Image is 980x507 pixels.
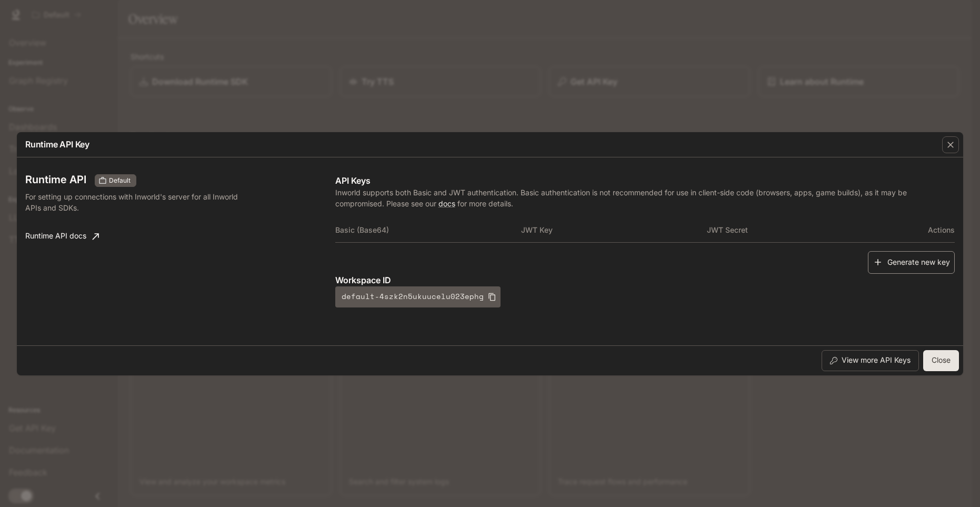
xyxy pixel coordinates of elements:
span: Default [105,176,135,185]
button: Close [923,350,959,371]
div: These keys will apply to your current workspace only [95,174,136,187]
p: Inworld supports both Basic and JWT authentication. Basic authentication is not recommended for u... [335,187,955,209]
th: JWT Secret [707,217,893,243]
th: JWT Key [521,217,707,243]
p: Workspace ID [335,274,955,286]
th: Basic (Base64) [335,217,521,243]
p: API Keys [335,174,955,187]
th: Actions [893,217,955,243]
p: For setting up connections with Inworld's server for all Inworld APIs and SDKs. [25,191,251,213]
h3: Runtime API [25,174,86,185]
a: Runtime API docs [21,226,103,247]
p: Runtime API Key [25,138,89,151]
a: docs [438,199,455,208]
button: default-4szk2n5ukuucelu023ephg [335,286,501,307]
button: View more API Keys [822,350,919,371]
button: Generate new key [868,251,955,274]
